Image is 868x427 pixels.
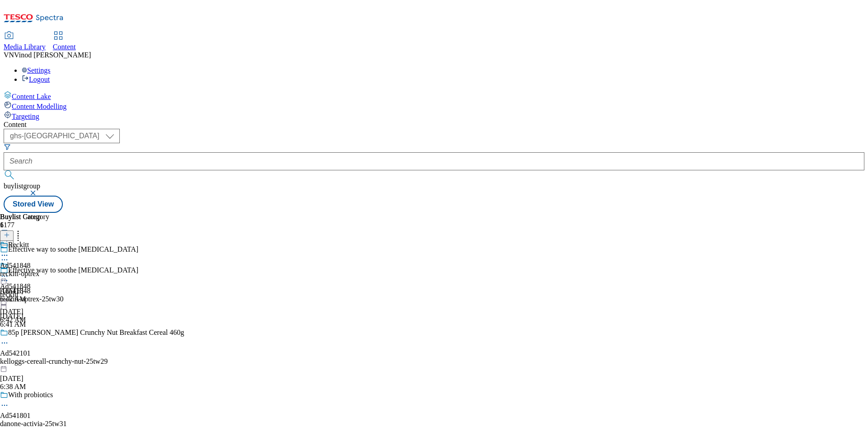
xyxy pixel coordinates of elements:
[4,111,864,121] a: Targeting
[12,103,66,110] span: Content Modelling
[53,43,76,51] span: Content
[12,113,39,120] span: Targeting
[8,266,138,274] div: Effective way to soothe [MEDICAL_DATA]
[53,32,76,51] a: Content
[8,241,29,249] div: Reckitt
[4,51,14,59] span: VN
[4,182,40,190] span: buylistgroup
[4,91,864,101] a: Content Lake
[22,66,51,74] a: Settings
[14,51,91,59] span: Vinod [PERSON_NAME]
[4,32,46,51] a: Media Library
[4,121,864,129] div: Content
[4,101,864,111] a: Content Modelling
[4,196,63,213] button: Stored View
[4,143,11,150] svg: Search Filters
[8,245,138,253] div: Effective way to soothe [MEDICAL_DATA]
[22,75,50,83] a: Logout
[8,391,53,399] div: With probiotics
[4,152,864,170] input: Search
[12,93,51,100] span: Content Lake
[8,328,184,337] div: 85p [PERSON_NAME] Crunchy Nut Breakfast Cereal 460g
[4,43,46,51] span: Media Library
